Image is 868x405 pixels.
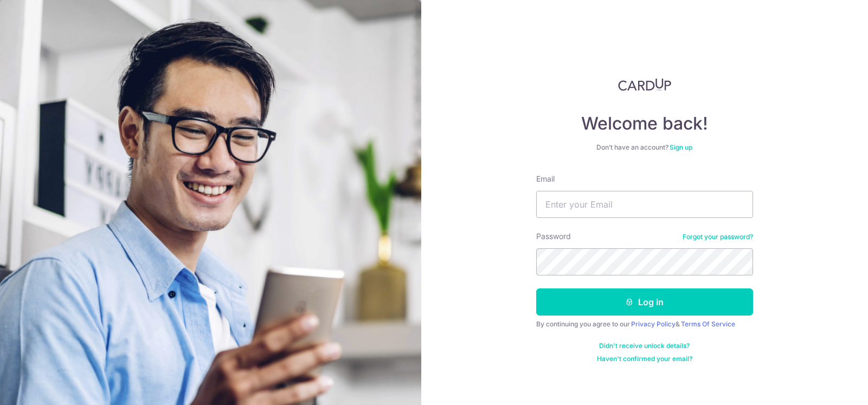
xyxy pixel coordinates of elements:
[536,191,753,218] input: Enter your Email
[670,143,692,151] a: Sign up
[536,143,753,152] div: Don’t have an account?
[683,233,753,241] a: Forgot your password?
[681,320,735,328] a: Terms Of Service
[536,113,753,134] h4: Welcome back!
[631,320,676,328] a: Privacy Policy
[599,342,690,350] a: Didn't receive unlock details?
[536,320,753,329] div: By continuing you agree to our &
[597,355,692,363] a: Haven't confirmed your email?
[618,78,671,91] img: CardUp Logo
[536,173,555,184] label: Email
[536,231,571,242] label: Password
[536,288,753,316] button: Log in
